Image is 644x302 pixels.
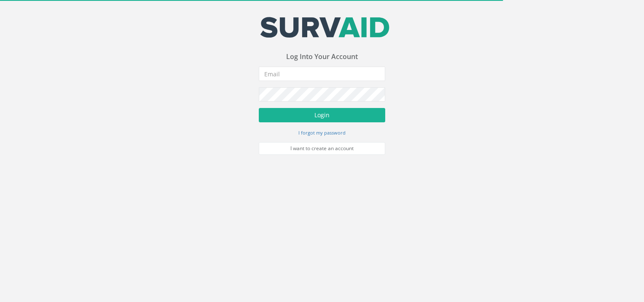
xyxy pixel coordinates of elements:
h3: Log Into Your Account [259,53,385,61]
input: Email [259,67,385,81]
a: I want to create an account [259,142,385,155]
small: I forgot my password [298,129,346,136]
button: Login [259,108,385,122]
a: I forgot my password [298,129,346,136]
